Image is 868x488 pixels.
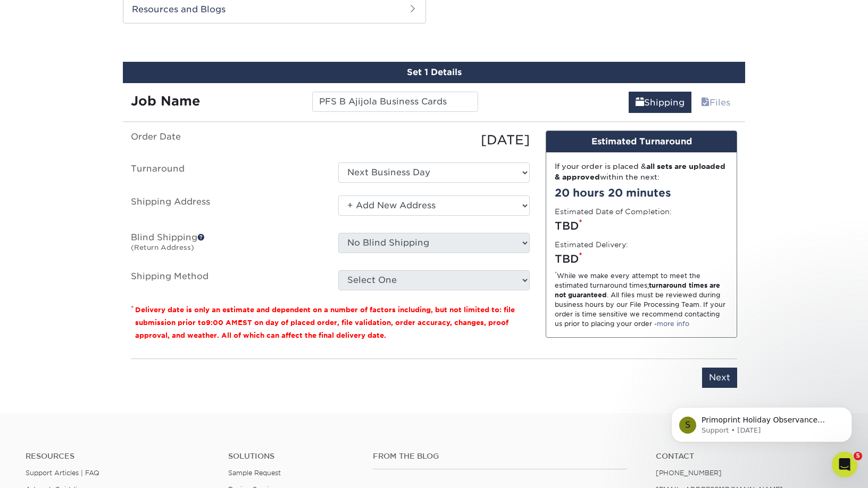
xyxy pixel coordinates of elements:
div: Estimated Turnaround [546,131,737,152]
a: Shipping [629,92,691,113]
div: Profile image for Support [24,77,41,94]
label: Order Date [123,131,330,150]
span: files [701,97,710,108]
label: Shipping Method [123,270,330,290]
a: more info [657,320,689,328]
a: Sample Request [228,469,281,477]
h4: From the Blog [373,452,628,461]
a: Files [694,92,737,113]
small: (Return Address) [131,243,194,251]
div: Set 1 Details [123,62,745,83]
strong: turnaround times are not guaranteed [555,281,720,299]
strong: Job Name [131,93,200,109]
p: Primoprint Holiday Observance Please note that our customer service and production departments wi... [46,75,183,86]
div: TBD [555,251,728,267]
label: Blind Shipping [123,233,330,257]
label: Shipping Address [123,196,330,220]
p: Message from Support, sent 12w ago [46,86,183,95]
span: 5 [854,452,862,460]
h4: Solutions [228,452,357,461]
div: If your order is placed & within the next: [555,161,728,183]
a: [PHONE_NUMBER] [656,469,722,477]
div: While we make every attempt to meet the estimated turnaround times; . All files must be reviewed ... [555,271,728,329]
label: Estimated Date of Completion: [555,206,672,217]
div: message notification from Support, 12w ago. Primoprint Holiday Observance Please note that our cu... [16,67,197,102]
span: 9:00 AM [206,319,238,327]
iframe: Google Customer Reviews [3,456,90,484]
div: TBD [555,218,728,234]
input: Enter a job name [312,92,478,112]
h4: Resources [26,452,212,461]
iframe: Intercom notifications message [655,340,868,459]
small: Delivery date is only an estimate and dependent on a number of factors including, but not limited... [135,306,515,339]
label: Estimated Delivery: [555,239,628,250]
label: Turnaround [123,162,330,183]
div: 20 hours 20 minutes [555,185,728,201]
div: [DATE] [330,131,538,150]
span: shipping [636,97,644,108]
iframe: Intercom live chat [832,452,857,477]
